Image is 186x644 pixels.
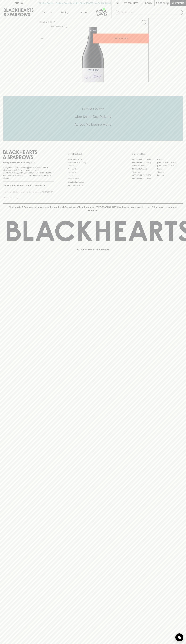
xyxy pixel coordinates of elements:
[167,2,168,4] p: 0
[68,158,119,161] a: Bottle Drop FAQ's
[3,122,183,127] h5: Across Melbourne Metro
[132,164,157,167] a: Brunswick West
[68,171,119,174] a: Gift Cards
[157,174,183,177] a: Prahran
[37,27,149,82] img: 37431.png
[121,10,181,15] input: Try "Pinot noir"
[3,107,183,111] h5: Click & Collect
[3,184,54,187] p: Subscribe to The Blackhearts Newsletter
[50,25,67,28] button: Add to wishlist
[48,21,53,23] a: SHOP
[29,172,54,174] strong: Liquor License #32064953
[39,21,46,23] a: HOME
[157,158,183,161] a: Braddon
[3,96,183,141] div: Call to action block
[145,2,152,5] p: Login
[128,2,138,5] p: Wishlist
[80,11,87,14] p: Stores
[68,174,119,177] a: FAQ's
[132,170,157,174] a: Fitzroy North
[132,167,157,170] a: [PERSON_NAME]
[42,11,47,14] p: Shop
[74,6,93,18] a: Stores
[68,167,119,171] a: Contact Us
[93,34,149,43] button: ADD TO CART
[42,191,53,194] p: SUBSCRIBE
[68,152,119,156] p: OTHER AREAS
[3,166,54,179] p: It is against the law to sell or supply alcohol to, or to obtain alcohol on behalf of a person un...
[172,2,184,5] p: Checkout
[178,636,181,639] img: bubble-icon
[157,164,183,167] a: [GEOGRAPHIC_DATA]
[132,177,157,180] a: [GEOGRAPHIC_DATA]
[5,206,181,212] p: Blackhearts & Sparrows acknowledges the traditional Custodians of land throughout [GEOGRAPHIC_DAT...
[61,11,69,14] p: Tastings
[5,190,41,194] input: e.g. jane@blackheartsandsparrows.com.au
[140,19,147,26] button: Add to wishlist
[37,6,56,18] button: Shop
[3,114,183,119] h5: Uber Same-Day Delivery
[41,189,54,195] button: SUBSCRIBE
[132,152,183,156] p: OUR STORES
[114,37,128,40] p: ADD TO CART
[68,177,119,180] a: Privacy Policy
[3,161,54,164] p: Sibling owned and run since [DATE]
[156,2,162,5] p: $0.00
[157,167,183,170] a: Fitzroy
[132,158,157,161] a: [GEOGRAPHIC_DATA]
[3,197,54,199] p: We will never spam you
[157,161,183,164] a: [GEOGRAPHIC_DATA]
[68,161,119,164] a: Business & Bulk Gifting
[14,2,23,5] p: FIND US
[68,184,119,187] a: Terms & Conditions
[132,161,157,164] a: [GEOGRAPHIC_DATA]
[68,180,119,184] a: Shipping Information
[68,164,119,167] a: Careers
[56,6,74,18] a: Tastings
[132,174,157,177] a: [GEOGRAPHIC_DATA]
[157,170,183,174] a: Geelong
